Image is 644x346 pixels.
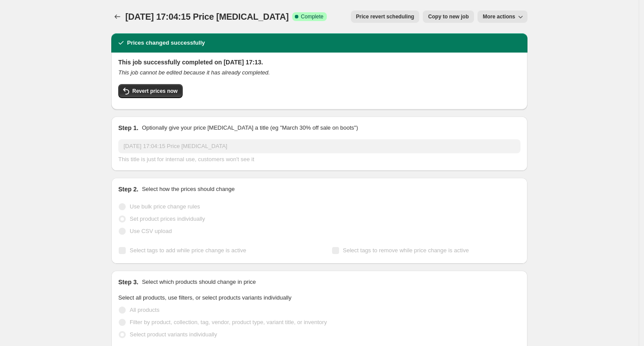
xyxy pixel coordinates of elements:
input: 30% off holiday sale [118,139,520,153]
span: Price revert scheduling [356,13,414,20]
p: Optionally give your price [MEDICAL_DATA] a title (eg "March 30% off sale on boots") [142,124,358,132]
h2: Prices changed successfully [127,39,205,47]
span: [DATE] 17:04:15 Price [MEDICAL_DATA] [125,12,289,21]
p: Select how the prices should change [142,185,235,194]
span: Select tags to remove while price change is active [343,247,469,254]
span: More actions [483,13,515,20]
span: Revert prices now [132,88,177,95]
button: Price revert scheduling [351,11,420,23]
span: Use CSV upload [130,228,172,234]
i: This job cannot be edited because it has already completed. [118,69,270,76]
span: This title is just for internal use, customers won't see it [118,156,254,162]
span: Select all products, use filters, or select products variants individually [118,294,291,301]
span: Use bulk price change rules [130,203,200,210]
span: Set product prices individually [130,215,205,222]
h2: This job successfully completed on [DATE] 17:13. [118,58,520,67]
button: Copy to new job [423,11,474,23]
span: Filter by product, collection, tag, vendor, product type, variant title, or inventory [130,319,327,325]
h2: Step 3. [118,278,138,286]
span: Select tags to add while price change is active [130,247,246,254]
button: More actions [478,11,527,23]
span: All products [130,307,159,313]
h2: Step 2. [118,185,138,194]
button: Revert prices now [118,84,183,98]
button: Price change jobs [111,11,124,23]
span: Complete [301,13,323,20]
p: Select which products should change in price [142,278,256,286]
span: Copy to new job [428,13,469,20]
h2: Step 1. [118,124,138,132]
span: Select product variants individually [130,331,217,338]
